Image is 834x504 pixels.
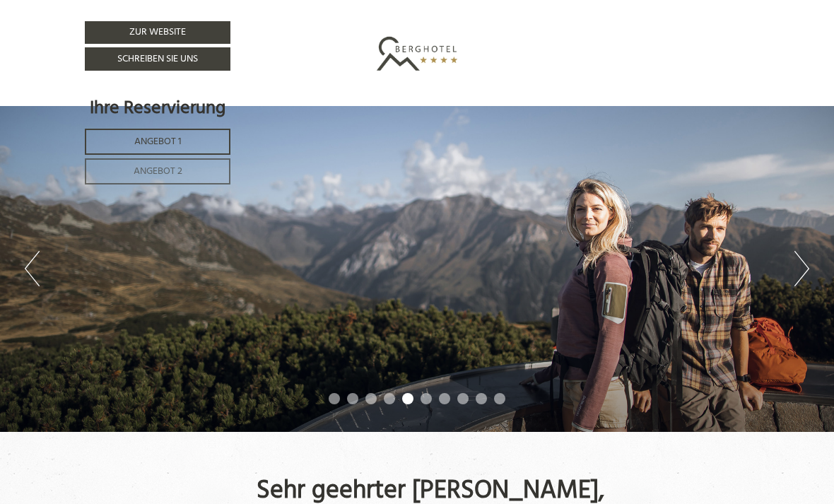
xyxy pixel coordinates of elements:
[794,251,809,286] button: Next
[85,47,230,71] a: Schreiben Sie uns
[25,251,40,286] button: Previous
[134,163,182,180] span: Angebot 2
[85,21,230,44] a: Zur Website
[134,134,182,150] span: Angebot 1
[85,95,230,122] div: Ihre Reservierung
